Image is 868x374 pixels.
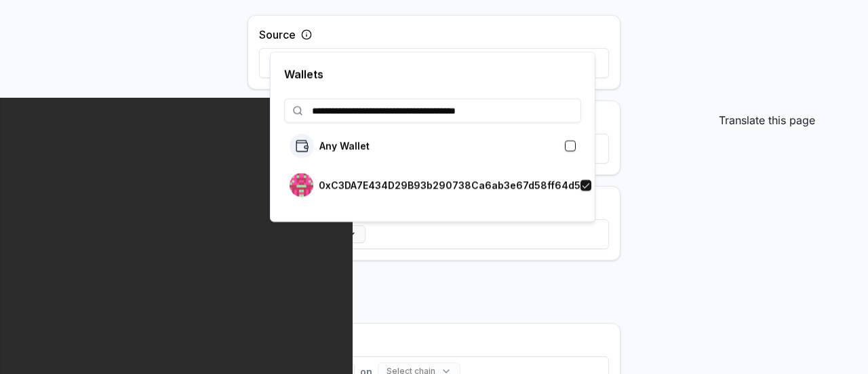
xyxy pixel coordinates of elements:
p: Wallets [284,66,581,82]
div: 0xC3DA...64d5 [270,52,595,222]
p: Any Wallet [319,141,370,151]
label: Source [259,26,296,43]
p: 0xC3DA7E434D29B93b290738Ca6ab3e67d58ff64d5 [319,180,580,191]
img: logo [290,134,314,158]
